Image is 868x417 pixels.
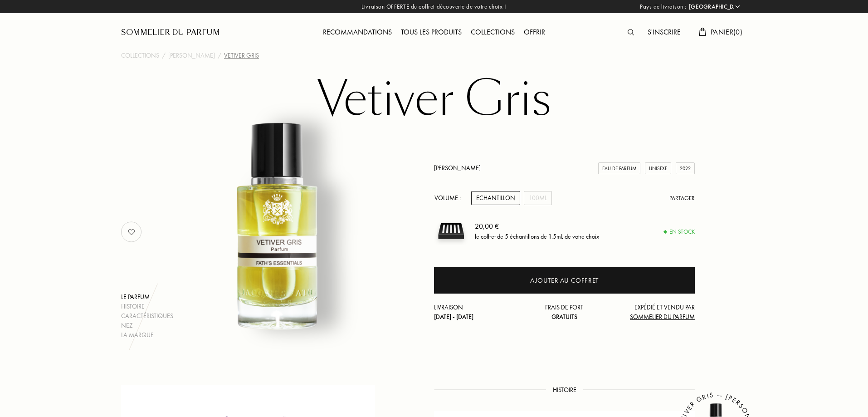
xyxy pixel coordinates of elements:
[168,51,215,60] a: [PERSON_NAME]
[699,28,706,36] img: cart.svg
[434,214,468,248] img: sample box
[434,164,481,172] a: [PERSON_NAME]
[121,27,220,38] a: Sommelier du Parfum
[524,191,552,205] div: 100mL
[434,191,466,205] div: Volume :
[166,115,390,340] img: Vetiver Gris Jacques Fath
[396,27,466,37] a: Tous les produits
[608,303,695,322] div: Expédié et vendu par
[519,27,550,39] div: Offrir
[122,223,141,241] img: no_like_p.png
[475,221,599,232] div: 20,00 €
[519,27,550,37] a: Offrir
[396,27,466,39] div: Tous les produits
[475,232,599,241] div: le coffret de 5 échantillons de 1.5mL de votre choix
[121,321,173,330] div: Nez
[318,27,396,39] div: Recommandations
[121,51,159,60] a: Collections
[224,51,259,60] div: Vetiver Gris
[218,51,221,60] div: /
[466,27,519,39] div: Collections
[121,302,173,311] div: Histoire
[318,27,396,37] a: Recommandations
[598,162,640,175] div: Eau de Parfum
[207,74,661,124] h1: Vetiver Gris
[162,51,166,60] div: /
[530,275,599,286] div: Ajouter au coffret
[643,27,685,37] a: S'inscrire
[121,292,173,302] div: Le parfum
[630,313,695,321] span: Sommelier du Parfum
[551,313,577,321] span: Gratuits
[645,162,671,175] div: Unisexe
[434,313,473,321] span: [DATE] - [DATE]
[121,311,173,321] div: Caractéristiques
[711,27,742,37] span: Panier ( 0 )
[669,194,695,203] div: Partager
[466,27,519,37] a: Collections
[643,27,685,39] div: S'inscrire
[434,303,521,322] div: Livraison
[628,29,634,35] img: search_icn.svg
[471,191,520,205] div: Echantillon
[640,2,687,11] span: Pays de livraison :
[121,330,173,340] div: La marque
[664,227,695,236] div: En stock
[521,303,608,322] div: Frais de port
[676,162,695,175] div: 2022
